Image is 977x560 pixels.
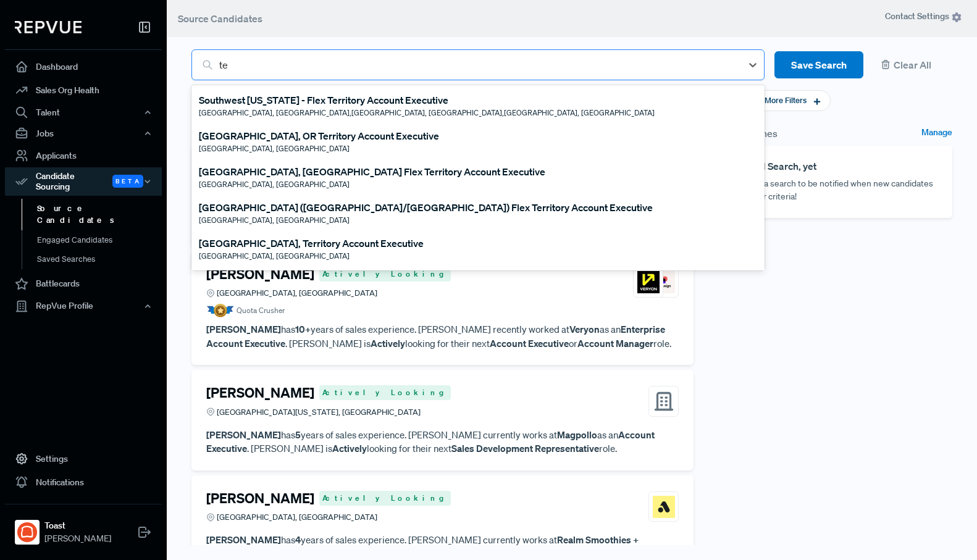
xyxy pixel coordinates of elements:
img: Attentive [653,496,675,518]
button: Talent [5,102,162,123]
img: Quota Badge [206,304,234,317]
strong: Magpollo [557,428,597,441]
span: [GEOGRAPHIC_DATA], [GEOGRAPHIC_DATA] [199,251,350,261]
span: Beta [112,175,143,188]
img: Veryon [637,271,660,293]
strong: 5 [295,428,301,441]
a: Applicants [5,144,162,167]
h4: [PERSON_NAME] [206,385,314,401]
img: Toast [17,522,37,542]
span: [GEOGRAPHIC_DATA], [GEOGRAPHIC_DATA] [504,107,655,118]
img: RepVue [15,21,82,33]
strong: Veryon [569,323,600,335]
p: has years of sales experience. [PERSON_NAME] recently worked at as an . [PERSON_NAME] is looking ... [206,322,679,350]
a: Settings [5,447,162,470]
h6: No Saved Search, yet [723,161,937,172]
span: [PERSON_NAME] [44,532,111,545]
a: Manage [921,126,952,141]
a: Battlecards [5,272,162,296]
span: [GEOGRAPHIC_DATA], [GEOGRAPHIC_DATA] [199,179,350,190]
strong: 10+ [295,323,311,335]
span: Contact Settings [885,10,962,23]
strong: Actively [332,442,367,454]
strong: [PERSON_NAME] [206,323,281,335]
button: Jobs [5,123,162,144]
strong: Actively [371,337,405,349]
strong: Enterprise Account Executive [206,323,665,349]
a: Source Candidates [22,199,178,230]
a: Notifications [5,470,162,494]
button: Candidate Sourcing Beta [5,167,162,196]
h4: [PERSON_NAME] [206,490,314,506]
span: Source Candidates [178,12,262,25]
span: [GEOGRAPHIC_DATA], [GEOGRAPHIC_DATA] [217,287,377,299]
strong: [PERSON_NAME] [206,533,281,546]
a: Sales Org Health [5,78,162,102]
span: More Filters [765,94,807,106]
a: Engaged Candidates [22,230,178,250]
button: Save Search [774,51,863,79]
span: [GEOGRAPHIC_DATA], [GEOGRAPHIC_DATA] , [199,107,351,118]
a: ToastToast[PERSON_NAME] [5,504,162,550]
span: Actively Looking [319,385,451,400]
span: [GEOGRAPHIC_DATA], [GEOGRAPHIC_DATA] , [351,107,504,118]
strong: Account Manager [577,337,653,349]
p: has years of sales experience. [PERSON_NAME] currently works at as an . [PERSON_NAME] is looking ... [206,428,679,456]
p: Try saving a search to be notified when new candidates match your criteria! [723,177,937,203]
a: Saved Searches [22,249,178,269]
div: [GEOGRAPHIC_DATA], Territory Account Executive [199,236,424,251]
a: Dashboard [5,55,162,78]
div: Southwest [US_STATE] - Flex Territory Account Executive [199,93,655,107]
span: [GEOGRAPHIC_DATA], [GEOGRAPHIC_DATA] [199,143,350,154]
strong: Sales Development Representative [451,442,599,454]
span: [GEOGRAPHIC_DATA], [GEOGRAPHIC_DATA] [199,215,350,225]
span: [GEOGRAPHIC_DATA][US_STATE], [GEOGRAPHIC_DATA] [217,406,421,418]
div: [GEOGRAPHIC_DATA], [GEOGRAPHIC_DATA] Flex Territory Account Executive [199,164,545,179]
button: RepVue Profile [5,296,162,317]
h4: [PERSON_NAME] [206,266,314,282]
button: Clear All [873,51,952,79]
span: Actively Looking [319,267,451,282]
div: [GEOGRAPHIC_DATA], OR Territory Account Executive [199,128,439,143]
strong: Account Executive [490,337,569,349]
div: [GEOGRAPHIC_DATA] ([GEOGRAPHIC_DATA]/[GEOGRAPHIC_DATA]) Flex Territory Account Executive [199,200,653,215]
strong: Toast [44,519,111,532]
div: Candidate Sourcing [5,167,162,196]
span: Actively Looking [319,491,451,506]
span: Quota Crusher [237,305,285,316]
img: DocuSign [653,271,675,293]
strong: 4 [295,533,301,546]
span: [GEOGRAPHIC_DATA], [GEOGRAPHIC_DATA] [217,511,377,523]
strong: [PERSON_NAME] [206,428,281,441]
